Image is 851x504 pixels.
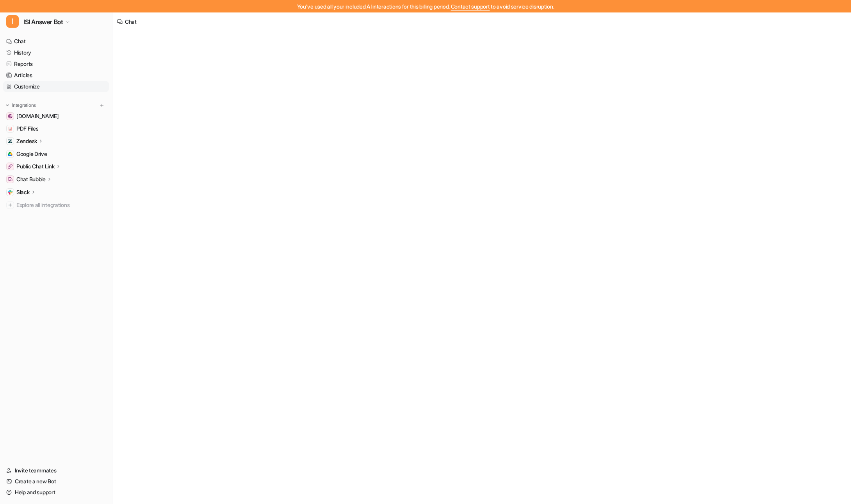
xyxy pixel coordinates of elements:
[3,81,109,92] a: Customize
[451,3,490,10] span: Contact support
[16,163,55,170] p: Public Chat Link
[8,126,12,131] img: PDF Files
[16,112,59,120] span: [DOMAIN_NAME]
[16,150,47,158] span: Google Drive
[16,199,106,211] span: Explore all integrations
[8,139,12,143] img: Zendesk
[3,149,109,159] a: Google DriveGoogle Drive
[3,123,109,134] a: PDF FilesPDF Files
[8,177,12,182] img: Chat Bubble
[16,125,38,133] span: PDF Files
[16,188,30,196] p: Slack
[3,47,109,58] a: History
[3,111,109,122] a: www.internationalstudentinsurance.com[DOMAIN_NAME]
[23,16,63,27] span: ISI Answer Bot
[8,164,12,169] img: Public Chat Link
[99,103,105,108] img: menu_add.svg
[8,190,12,195] img: Slack
[16,175,46,183] p: Chat Bubble
[8,114,12,118] img: www.internationalstudentinsurance.com
[3,101,38,109] button: Integrations
[16,137,37,145] p: Zendesk
[12,102,36,108] p: Integrations
[3,465,109,476] a: Invite teammates
[3,476,109,487] a: Create a new Bot
[3,487,109,498] a: Help and support
[6,15,19,28] span: I
[8,152,12,156] img: Google Drive
[6,201,14,209] img: explore all integrations
[5,103,10,108] img: expand menu
[3,36,109,47] a: Chat
[125,18,137,26] div: Chat
[3,70,109,81] a: Articles
[3,200,109,210] a: Explore all integrations
[3,58,109,69] a: Reports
